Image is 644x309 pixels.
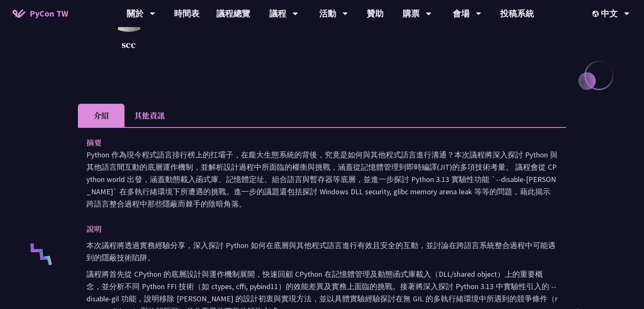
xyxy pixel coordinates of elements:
p: Python 作為現今程式語言排行榜上的扛壩子，在龐大生態系統的背後，究竟是如何與其他程式語言進行溝通？本次議程將深入探討 Python 與其他語言間互動的底層運作機制，並解析設計過程中所面臨的... [86,149,558,210]
a: PyCon TW [4,3,77,24]
p: scc [99,38,158,51]
p: 摘要 [86,136,541,149]
img: Locale Icon [592,11,601,17]
p: 說明 [86,223,541,235]
li: 介紹 [78,104,124,127]
li: 其他資訊 [124,104,174,127]
img: Home icon of PyCon TW 2025 [13,9,25,18]
span: PyCon TW [30,7,68,20]
p: 本次議程將透過實務經驗分享，深入探討 Python 如何在底層與其他程式語言進行有效且安全的互動，並討論在跨語言系統整合過程中可能遇到的隱蔽技術陷阱。 [86,239,558,264]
